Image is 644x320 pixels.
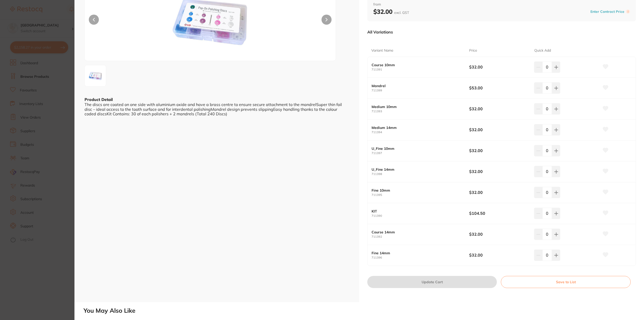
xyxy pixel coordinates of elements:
[372,63,459,67] b: Course 10mm
[372,105,459,109] b: Medium 10mm
[394,10,409,15] span: excl. GST
[372,188,459,192] b: Fine 10mm
[589,9,626,14] button: Enter Contract Price
[367,29,393,34] p: All Variations
[373,2,630,7] span: from
[469,127,528,132] b: $32.00
[469,252,528,258] b: $32.00
[469,148,528,153] b: $32.00
[372,147,459,151] b: U_Fine 10mm
[372,193,469,197] small: 711395
[373,8,409,15] b: $32.00
[469,48,477,53] p: Price
[372,84,459,88] b: Mandrel
[469,169,528,174] b: $32.00
[86,67,104,85] img: Zw
[372,126,459,130] b: Medium 14mm
[372,152,469,155] small: 711397
[626,10,630,14] label: i
[372,230,459,234] b: Course 14mm
[372,167,459,171] b: U_Fine 14mm
[469,85,528,91] b: $53.00
[372,172,469,176] small: 711398
[372,68,469,71] small: 711391
[372,110,469,113] small: 711393
[469,210,528,216] b: $104.50
[469,231,528,237] b: $32.00
[372,256,469,259] small: 711396
[372,235,469,238] small: 711392
[372,209,459,213] b: KIT
[367,276,497,288] button: Update Cart
[469,64,528,70] b: $32.00
[501,276,631,288] button: Save to List
[84,307,642,314] h2: You May Also Like
[469,190,528,195] b: $32.00
[534,48,551,53] p: Quick Add
[469,106,528,112] b: $32.00
[371,48,393,53] p: Variant Name
[85,102,349,116] div: The discs are coated on one side with aluminium oxide and have a brass centre to ensure secure at...
[372,214,469,218] small: 711390
[372,89,469,92] small: 711399
[372,251,459,255] b: Fine 14mm
[372,131,469,134] small: 711394
[85,97,113,102] b: Product Detail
